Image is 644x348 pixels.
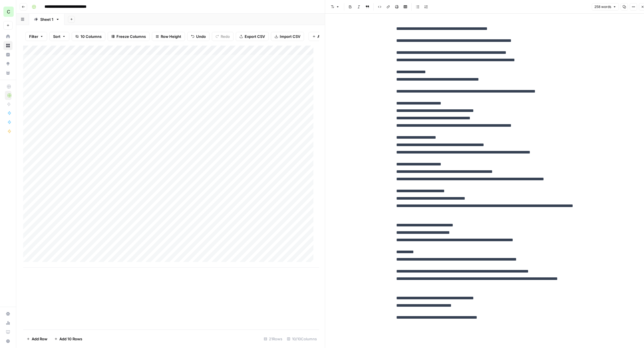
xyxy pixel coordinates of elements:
[285,334,319,343] div: 10/10 Columns
[221,34,230,39] span: Redo
[161,34,181,39] span: Row Height
[59,336,82,342] span: Add 10 Rows
[3,327,13,337] a: Learning Hub
[594,4,611,9] span: 258 words
[72,32,105,41] button: 10 Columns
[3,50,13,59] a: Insights
[108,32,150,41] button: Freeze Columns
[317,34,339,39] span: Add Column
[3,32,13,41] a: Home
[280,34,300,39] span: Import CSV
[80,34,102,39] span: 10 Columns
[3,41,13,50] a: Browse
[3,5,13,19] button: Workspace: Chris's Workspace
[261,334,285,343] div: 21 Rows
[29,34,38,39] span: Filter
[152,32,185,41] button: Row Height
[32,336,47,342] span: Add Row
[3,309,13,318] a: Settings
[212,32,234,41] button: Redo
[271,32,304,41] button: Import CSV
[116,34,146,39] span: Freeze Columns
[3,59,13,68] a: Opportunities
[49,32,69,41] button: Sort
[236,32,269,41] button: Export CSV
[3,318,13,327] a: Usage
[23,334,51,343] button: Add Row
[29,14,65,25] a: Sheet 1
[592,3,619,11] button: 258 words
[245,34,265,39] span: Export CSV
[187,32,210,41] button: Undo
[3,337,13,346] button: Help + Support
[25,32,47,41] button: Filter
[40,17,53,22] div: Sheet 1
[53,34,61,39] span: Sort
[51,334,86,343] button: Add 10 Rows
[3,68,13,77] a: Your Data
[7,8,10,15] span: C
[196,34,206,39] span: Undo
[309,32,343,41] button: Add Column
